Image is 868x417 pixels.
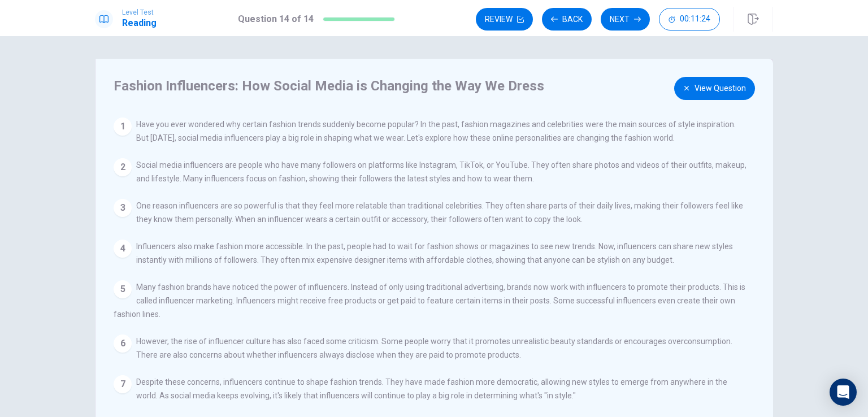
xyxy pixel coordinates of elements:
[136,377,727,400] span: Despite these concerns, influencers continue to shape fashion trends. They have made fashion more...
[601,8,650,31] button: Next
[136,242,733,264] span: Influencers also make fashion more accessible. In the past, people had to wait for fashion shows ...
[114,158,132,176] div: 2
[114,199,132,217] div: 3
[122,8,157,16] span: Level Test
[476,8,533,31] button: Review
[114,335,132,353] div: 6
[238,12,314,26] h1: Question 14 of 14
[114,240,132,258] div: 4
[136,160,747,183] span: Social media influencers are people who have many followers on platforms like Instagram, TikTok, ...
[542,8,592,31] button: Back
[114,280,132,298] div: 5
[136,337,732,359] span: However, the rise of influencer culture has also faced some criticism. Some people worry that it ...
[136,201,743,224] span: One reason influencers are so powerful is that they feel more relatable than traditional celebrit...
[114,118,132,136] div: 1
[680,15,710,24] span: 00:11:24
[114,283,745,319] span: Many fashion brands have noticed the power of influencers. Instead of only using traditional adve...
[136,120,736,142] span: Have you ever wondered why certain fashion trends suddenly become popular? In the past, fashion m...
[114,77,743,95] h4: Fashion Influencers: How Social Media is Changing the Way We Dress
[114,375,132,393] div: 7
[122,16,157,30] h1: Reading
[674,77,755,100] button: View Question
[659,8,720,31] button: 00:11:24
[830,379,857,406] div: Open Intercom Messenger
